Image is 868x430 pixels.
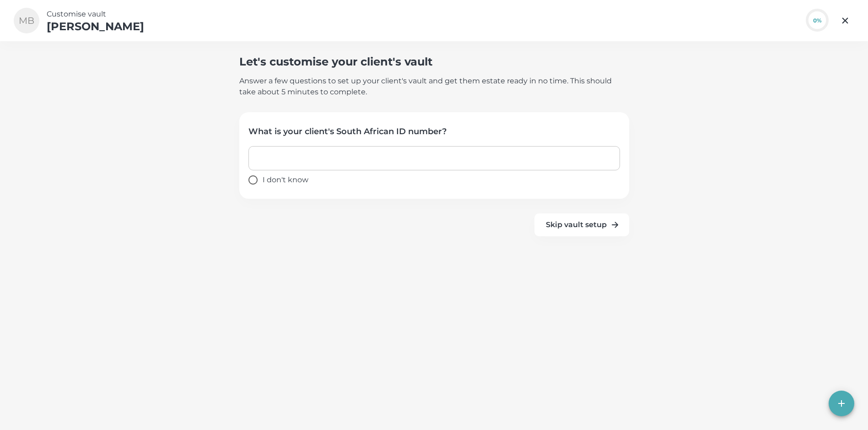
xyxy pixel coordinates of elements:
[263,174,308,185] span: I don't know
[248,126,620,137] h4: What is your client's South African ID number?
[47,20,144,33] h3: [PERSON_NAME]
[813,17,822,24] p: 0 %
[248,170,620,190] div: idNumber
[14,8,39,33] div: MB
[239,55,629,68] h3: Let's customise your client's vault
[829,391,854,416] button: lifedocs-speed-dial
[47,9,144,20] p: Customise vault
[239,76,629,98] p: Answer a few questions to set up your client's vault and get them estate ready in no time. This s...
[534,213,629,236] button: skip_vault_setup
